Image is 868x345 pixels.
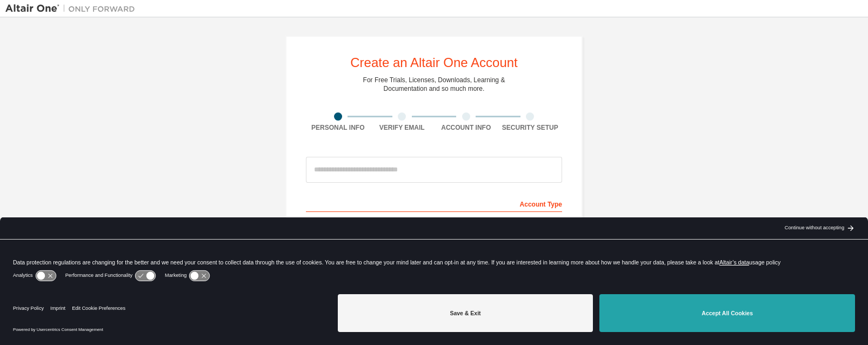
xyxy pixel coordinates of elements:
div: Personal Info [306,123,370,132]
div: Account Info [434,123,498,132]
div: For Free Trials, Licenses, Downloads, Learning & Documentation and so much more. [363,76,505,93]
div: Account Type [306,195,562,212]
div: Security Setup [498,123,563,132]
div: Create an Altair One Account [350,56,518,69]
img: Altair One [5,3,141,14]
div: Verify Email [370,123,435,132]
